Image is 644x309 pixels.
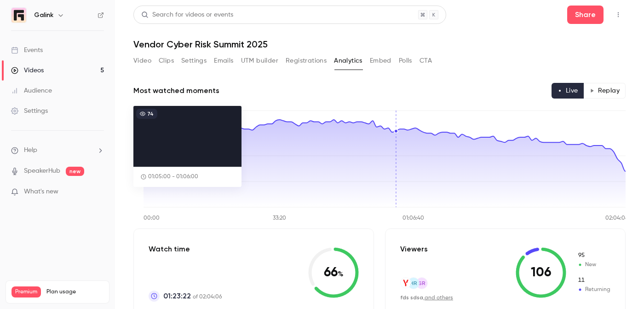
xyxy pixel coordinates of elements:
button: UTM builder [241,53,278,68]
button: Settings [181,53,207,68]
tspan: 01:06:40 [402,216,424,221]
img: yandex.com [401,278,411,288]
div: , [400,294,453,302]
div: Audience [11,86,52,95]
img: Galink [11,8,26,23]
span: SR [418,279,425,287]
div: Search for videos or events [141,10,233,20]
div: Settings [11,106,48,116]
h6: Galink [34,11,53,20]
tspan: 00:00 [144,216,160,221]
span: 01:23:22 [163,291,191,302]
a: and others [425,295,453,301]
h1: Vendor Cyber Risk Summit 2025 [133,39,626,50]
span: Returning [577,286,610,294]
span: Premium [11,286,41,297]
p: Watch time [149,244,222,255]
li: help-dropdown-opener [11,146,104,155]
span: What's new [24,187,58,197]
span: fds sdsa [400,294,423,301]
span: Returning [577,276,610,285]
span: HR [410,279,417,287]
div: Events [11,46,43,55]
button: Replay [584,83,626,99]
button: Share [567,6,604,24]
span: Help [24,146,37,155]
h2: Most watched moments [133,85,219,96]
button: Emails [214,53,233,68]
button: CTA [420,53,432,68]
span: Plan usage [46,288,103,296]
tspan: 02:04:06 [605,216,628,221]
span: new [66,167,84,176]
tspan: 50 [134,154,141,159]
tspan: 94 [134,107,140,113]
tspan: 25 [134,179,140,185]
button: Clips [159,53,174,68]
button: Video [133,53,151,68]
span: New [577,251,610,260]
span: New [577,261,610,269]
button: Polls [399,53,412,68]
button: Registrations [286,53,327,68]
tspan: 33:20 [273,216,286,221]
button: Embed [370,53,391,68]
a: SpeakerHub [24,166,60,176]
p: of 02:04:06 [163,291,222,302]
button: Live [552,83,584,99]
div: Videos [11,66,44,75]
button: Analytics [334,53,362,68]
p: Viewers [400,244,428,255]
button: Top Bar Actions [611,7,626,22]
